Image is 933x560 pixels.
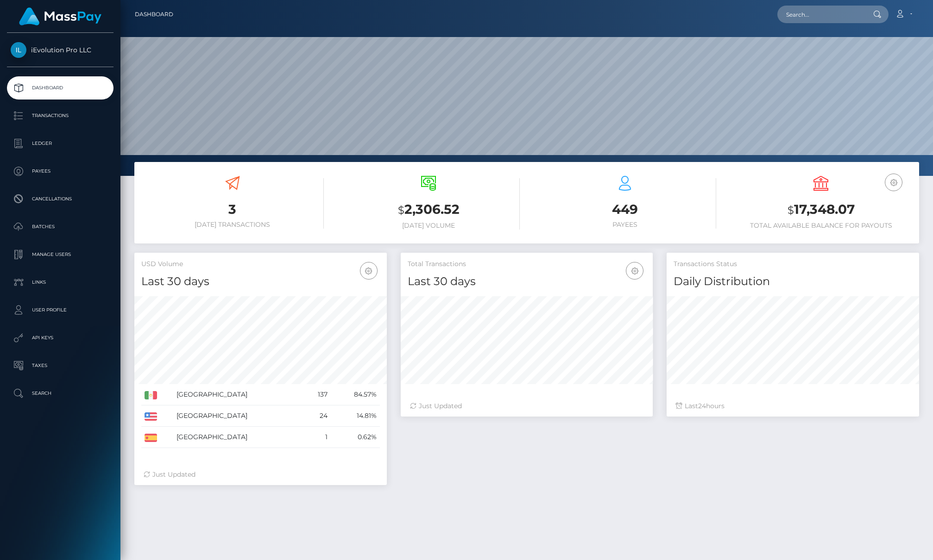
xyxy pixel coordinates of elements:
td: 1 [303,427,331,448]
p: Payees [11,164,110,178]
div: Just Updated [144,470,378,479]
small: $ [398,204,404,217]
h3: 17,348.07 [730,200,913,219]
img: MX.png [145,391,157,399]
a: API Keys [7,326,113,349]
td: [GEOGRAPHIC_DATA] [173,405,303,427]
h6: Total Available Balance for Payouts [730,222,913,230]
a: Search [7,382,113,405]
td: [GEOGRAPHIC_DATA] [173,427,303,448]
img: ES.png [145,434,157,442]
p: Batches [11,220,110,234]
td: [GEOGRAPHIC_DATA] [173,384,303,405]
h3: 3 [141,200,324,218]
h6: [DATE] Transactions [141,221,324,229]
a: Manage Users [7,243,113,266]
small: $ [788,204,794,217]
h5: Transactions Status [674,260,912,269]
a: Dashboard [7,76,113,100]
p: Dashboard [11,81,110,95]
h4: Last 30 days [141,274,380,290]
td: 24 [303,405,331,427]
p: Search [11,386,110,400]
input: Search... [777,6,864,23]
img: MassPay Logo [19,7,101,25]
div: Just Updated [410,401,644,411]
div: Last hours [676,401,910,411]
p: API Keys [11,331,110,345]
a: Taxes [7,354,113,377]
p: Taxes [11,359,110,373]
span: iEvolution Pro LLC [7,46,113,54]
a: Cancellations [7,187,113,211]
a: Batches [7,215,113,238]
a: Ledger [7,132,113,155]
a: User Profile [7,299,113,322]
h6: [DATE] Volume [338,222,520,230]
img: US.png [145,412,157,421]
h3: 2,306.52 [338,200,520,219]
p: Links [11,275,110,289]
h3: 449 [534,200,716,218]
h5: Total Transactions [408,260,646,269]
p: Manage Users [11,248,110,261]
p: Ledger [11,137,110,150]
p: Cancellations [11,192,110,206]
td: 137 [303,384,331,405]
p: Transactions [11,109,110,123]
h4: Last 30 days [408,274,646,290]
a: Payees [7,160,113,183]
h6: Payees [534,221,716,229]
p: User Profile [11,303,110,317]
td: 0.62% [331,427,380,448]
h5: USD Volume [141,260,380,269]
a: Links [7,271,113,294]
span: 24 [698,402,706,410]
a: Transactions [7,104,113,127]
a: Dashboard [135,5,173,24]
h4: Daily Distribution [674,274,912,290]
img: iEvolution Pro LLC [11,42,26,58]
td: 84.57% [331,384,380,405]
td: 14.81% [331,405,380,427]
